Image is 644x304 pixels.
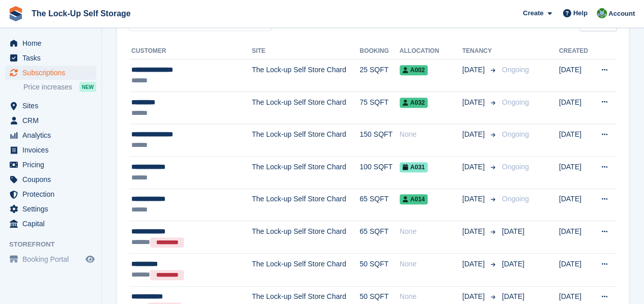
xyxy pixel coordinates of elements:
td: 100 SQFT [359,156,399,189]
td: The Lock-up Self Store Chard [252,124,360,157]
td: The Lock-up Self Store Chard [252,92,360,124]
span: [DATE] [502,260,524,268]
td: [DATE] [559,156,592,189]
a: Preview store [84,253,96,265]
a: menu [5,99,96,113]
span: [DATE] [502,292,524,300]
span: Protection [22,187,83,201]
th: Tenancy [462,43,498,59]
span: Tasks [22,51,83,65]
span: Subscriptions [22,66,83,80]
td: 150 SQFT [359,124,399,157]
div: None [400,291,462,302]
span: Ongoing [502,195,529,203]
th: Customer [129,43,252,59]
a: menu [5,66,96,80]
a: The Lock-Up Self Storage [27,5,135,22]
td: The Lock-up Self Store Chard [252,221,360,254]
span: Ongoing [502,130,529,138]
td: The Lock-up Self Store Chard [252,156,360,189]
span: Storefront [9,239,101,250]
th: Created [559,43,592,59]
a: menu [5,187,96,201]
span: CRM [22,113,83,128]
span: [DATE] [462,162,487,172]
span: [DATE] [462,291,487,302]
td: The Lock-up Self Store Chard [252,254,360,286]
td: [DATE] [559,221,592,254]
span: Analytics [22,128,83,142]
a: menu [5,252,96,266]
span: Ongoing [502,163,529,171]
span: Home [22,36,83,50]
th: Booking [359,43,399,59]
span: Ongoing [502,66,529,74]
a: menu [5,113,96,128]
div: None [400,259,462,269]
img: stora-icon-8386f47178a22dfd0bd8f6a31ec36ba5ce8667c1dd55bd0f319d3a0aa187defe.svg [8,6,23,21]
a: menu [5,172,96,187]
span: Booking Portal [22,252,83,266]
td: 65 SQFT [359,221,399,254]
a: menu [5,51,96,65]
td: The Lock-up Self Store Chard [252,189,360,221]
span: A002 [400,65,428,75]
td: [DATE] [559,92,592,124]
span: [DATE] [462,129,487,140]
td: 50 SQFT [359,254,399,286]
td: 65 SQFT [359,189,399,221]
span: A031 [400,162,428,172]
span: Create [523,8,543,18]
div: None [400,226,462,237]
span: [DATE] [462,226,487,237]
div: None [400,129,462,140]
span: Settings [22,202,83,216]
span: Help [573,8,587,18]
span: Coupons [22,172,83,187]
a: menu [5,143,96,157]
td: The Lock-up Self Store Chard [252,59,360,92]
td: [DATE] [559,254,592,286]
a: menu [5,217,96,231]
span: A014 [400,194,428,204]
span: [DATE] [462,97,487,108]
a: menu [5,36,96,50]
span: [DATE] [462,259,487,269]
img: Andrew Beer [597,8,607,18]
a: menu [5,158,96,172]
a: Price increases NEW [23,81,96,93]
td: [DATE] [559,124,592,157]
div: NEW [79,82,96,92]
span: Ongoing [502,98,529,106]
span: [DATE] [462,194,487,204]
span: Pricing [22,158,83,172]
span: [DATE] [462,65,487,75]
span: Sites [22,99,83,113]
td: 75 SQFT [359,92,399,124]
span: Capital [22,217,83,231]
th: Allocation [400,43,462,59]
span: Price increases [23,82,72,92]
td: [DATE] [559,189,592,221]
th: Site [252,43,360,59]
span: A032 [400,98,428,108]
span: Invoices [22,143,83,157]
a: menu [5,128,96,142]
span: [DATE] [502,227,524,235]
td: 25 SQFT [359,59,399,92]
a: menu [5,202,96,216]
td: [DATE] [559,59,592,92]
span: Account [608,9,635,19]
